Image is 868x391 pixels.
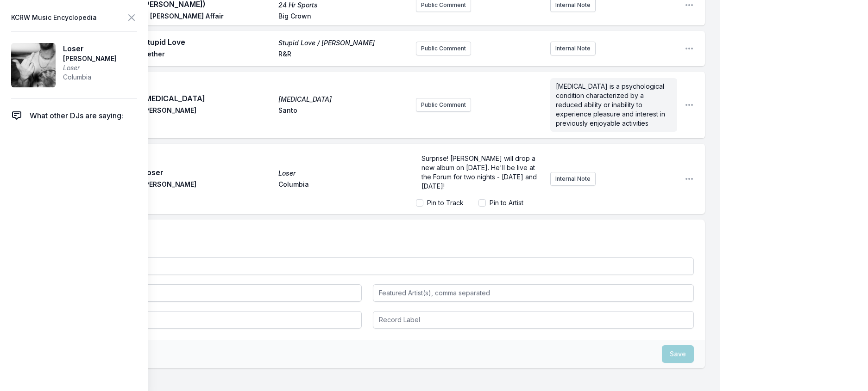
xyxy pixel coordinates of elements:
[373,284,694,302] input: Featured Artist(s), comma separated
[556,82,667,127] span: [MEDICAL_DATA] is a psychological condition characterized by a reduced ability or inability to ex...
[143,12,273,23] span: El [PERSON_NAME] Affair
[143,37,273,48] span: Stupid Love
[550,42,596,55] button: Internal Note
[143,93,273,104] span: [MEDICAL_DATA]
[11,43,56,87] img: Loser
[685,0,694,10] button: Open playlist item options
[278,95,409,104] span: [MEDICAL_DATA]
[41,284,362,302] input: Artist
[143,167,273,178] span: Loser
[63,73,117,82] span: Columbia
[685,44,694,53] button: Open playlist item options
[11,11,97,24] span: KCRW Music Encyclopedia
[416,98,471,112] button: Public Comment
[63,43,117,54] span: Loser
[490,198,523,208] label: Pin to Artist
[416,42,471,55] button: Public Comment
[685,174,694,183] button: Open playlist item options
[421,154,539,190] span: Surprise! [PERSON_NAME] will drop a new album on [DATE]. He'll be live at the Forum for two night...
[143,49,273,61] span: Hether
[30,110,123,121] span: What other DJs are saying:
[685,100,694,110] button: Open playlist item options
[41,257,694,275] input: Track Title
[427,198,464,208] label: Pin to Track
[278,49,409,61] span: R&R
[63,63,117,73] span: Loser
[278,180,409,191] span: Columbia
[278,169,409,178] span: Loser
[278,0,409,10] span: 24 Hr Sports
[662,345,694,363] button: Save
[373,311,694,329] input: Record Label
[143,180,273,191] span: [PERSON_NAME]
[550,172,596,186] button: Internal Note
[41,311,362,329] input: Album Title
[63,54,117,63] span: [PERSON_NAME]
[143,106,273,117] span: [PERSON_NAME]
[278,38,409,48] span: Stupid Love / [PERSON_NAME]
[278,12,409,23] span: Big Crown
[278,106,409,117] span: Santo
